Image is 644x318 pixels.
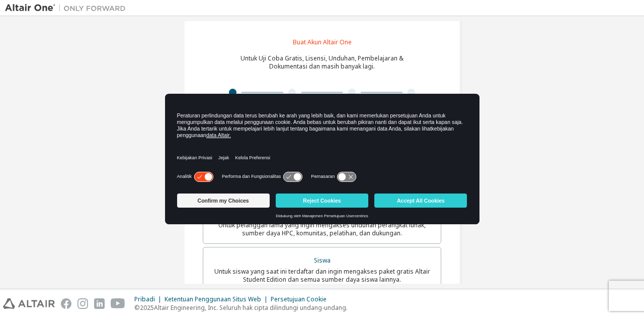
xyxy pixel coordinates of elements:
[111,298,125,309] img: youtube.svg
[218,221,426,237] font: Untuk pelanggan lama yang ingin mengakses unduhan perangkat lunak, sumber daya HPC, komunitas, pe...
[154,303,348,312] font: Altair Engineering, Inc. Seluruh hak cipta dilindungi undang-undang.
[165,295,261,303] font: Ketentuan Penggunaan Situs Web
[94,298,105,309] img: linkedin.svg
[240,54,404,62] font: Untuk Uji Coba Gratis, Lisensi, Unduhan, Pembelajaran &
[5,3,131,13] img: Altair Satu
[271,295,327,303] font: Persetujuan Cookie
[134,303,140,312] font: ©
[3,298,55,309] img: altair_logo.svg
[269,62,375,71] font: Dokumentasi dan masih banyak lagi.
[314,256,331,265] font: Siswa
[77,298,88,309] img: instagram.svg
[140,303,154,312] font: 2025
[293,38,352,46] font: Buat Akun Altair One
[134,295,155,303] font: Pribadi
[214,267,430,284] font: Untuk siswa yang saat ini terdaftar dan ingin mengakses paket gratis Altair Student Edition dan s...
[61,298,71,309] img: facebook.svg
